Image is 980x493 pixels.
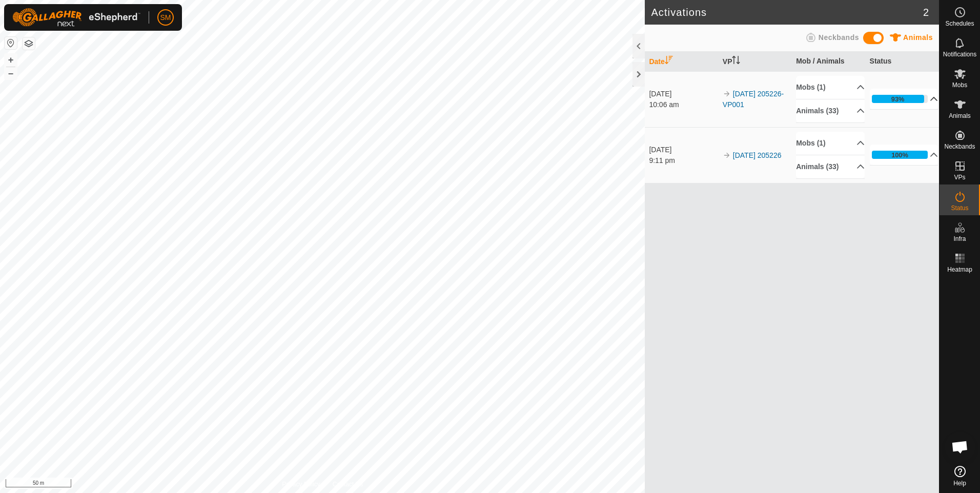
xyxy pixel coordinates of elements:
[947,266,972,273] span: Heatmap
[796,99,865,122] p-accordion-header: Animals (33)
[953,480,966,486] span: Help
[944,143,975,150] span: Neckbands
[649,155,718,166] div: 9:11 pm
[940,462,980,490] a: Help
[282,480,320,489] a: Privacy Policy
[645,52,718,72] th: Date
[949,113,971,119] span: Animals
[953,236,966,242] span: Infra
[872,95,928,103] div: 93%
[5,67,17,79] button: –
[792,52,865,72] th: Mob / Animals
[5,54,17,66] button: +
[891,94,905,104] div: 93%
[870,89,938,109] p-accordion-header: 93%
[649,89,718,99] div: [DATE]
[796,76,865,99] p-accordion-header: Mobs (1)
[870,145,938,165] p-accordion-header: 100%
[649,145,718,155] div: [DATE]
[333,480,363,489] a: Contact Us
[719,52,792,72] th: VP
[160,12,171,23] span: SM
[723,151,731,159] img: arrow
[954,174,965,180] span: VPs
[723,90,731,98] img: arrow
[796,155,865,178] p-accordion-header: Animals (33)
[12,8,140,27] img: Gallagher Logo
[943,51,976,57] span: Notifications
[732,57,740,66] p-sorticon: Activate to sort
[649,99,718,110] div: 10:06 am
[923,5,929,20] span: 2
[5,37,17,49] button: Reset Map
[903,33,933,42] span: Animals
[651,6,923,18] h2: Activations
[952,82,967,88] span: Mobs
[872,151,928,159] div: 100%
[866,52,939,72] th: Status
[951,205,968,211] span: Status
[733,151,782,159] a: [DATE] 205226
[945,20,974,27] span: Schedules
[23,37,35,50] button: Map Layers
[665,57,673,66] p-sorticon: Activate to sort
[819,33,859,42] span: Neckbands
[891,150,908,160] div: 100%
[796,132,865,155] p-accordion-header: Mobs (1)
[945,432,975,462] div: Open chat
[723,90,784,109] a: [DATE] 205226-VP001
